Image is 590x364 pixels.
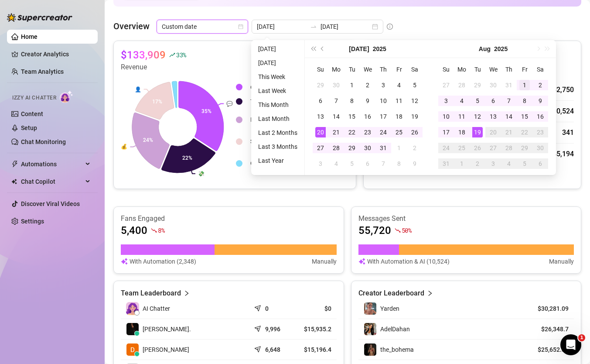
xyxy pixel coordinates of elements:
div: 1 [519,80,530,90]
td: 2025-08-22 [517,124,532,140]
span: Custom date [162,20,243,33]
div: 21 [331,127,341,137]
span: fall [395,227,401,234]
td: 2025-07-08 [344,93,360,109]
article: Revenue [121,62,186,72]
td: 2025-07-16 [360,109,375,124]
div: 19 [409,111,420,122]
span: 50 % [402,226,412,234]
div: 7 [331,96,341,106]
div: 10,524 [552,106,574,117]
div: 31 [504,80,514,90]
div: 20 [315,127,326,137]
article: $30,281.09 [529,304,569,313]
div: $52,750 [549,85,574,95]
div: 17 [441,127,451,137]
th: Mo [454,62,470,77]
td: 2025-08-20 [485,124,501,140]
td: 2025-08-26 [470,140,485,156]
th: Th [375,62,391,77]
a: Chat Monitoring [21,138,66,145]
th: Tu [470,62,485,77]
div: 3 [315,158,326,169]
span: send [254,323,263,332]
div: 4 [331,158,341,169]
li: Last Year [255,155,301,166]
img: the_bohema [364,343,376,356]
img: Yarden [364,302,376,315]
td: 2025-07-28 [328,140,344,156]
td: 2025-07-23 [360,124,375,140]
td: 2025-08-02 [407,140,423,156]
span: the_bohema [380,346,414,353]
span: 1 [578,334,585,341]
div: 9 [409,158,420,169]
article: Overview [113,20,150,33]
td: 2025-08-18 [454,124,470,140]
th: Fr [517,62,532,77]
li: This Month [255,100,301,110]
div: 23 [362,127,373,137]
div: 5 [409,80,420,90]
div: 2 [362,80,373,90]
div: 341 [562,127,574,138]
td: 2025-07-10 [375,93,391,109]
article: 55,720 [358,223,391,237]
span: calendar [238,24,243,29]
div: 6 [362,158,373,169]
button: Choose a month [349,40,369,58]
div: 3 [488,158,498,169]
td: 2025-08-03 [313,156,328,172]
td: 2025-07-13 [313,109,328,124]
div: 4 [504,158,514,169]
div: 45,194 [552,149,574,159]
article: 9,996 [265,325,280,333]
a: Settings [21,218,44,225]
div: 9 [362,96,373,106]
div: 30 [535,143,546,153]
article: 6,648 [265,345,280,354]
span: send [254,303,263,312]
td: 2025-07-29 [470,77,485,93]
td: 2025-09-01 [454,156,470,172]
div: 14 [331,111,341,122]
li: Last 2 Months [255,127,301,138]
div: 29 [519,143,530,153]
td: 2025-07-22 [344,124,360,140]
li: [DATE] [255,58,301,68]
div: 28 [457,80,467,90]
div: 13 [488,111,498,122]
div: 30 [362,143,373,153]
button: Previous month (PageUp) [318,40,327,58]
img: svg%3e [121,257,128,266]
article: With Automation (2,348) [130,257,196,266]
div: 26 [472,143,483,153]
button: Last year (Control + left) [308,40,318,58]
td: 2025-08-23 [532,124,548,140]
text: 💸 [198,170,205,177]
th: We [485,62,501,77]
td: 2025-07-27 [313,140,328,156]
img: svg%3e [358,257,365,266]
td: 2025-08-16 [532,109,548,124]
td: 2025-08-12 [470,109,485,124]
article: $25,652.82 [529,345,569,354]
div: 8 [394,158,404,169]
article: Creator Leaderboard [358,288,424,299]
span: right [184,288,190,299]
td: 2025-08-10 [438,109,454,124]
td: 2025-07-19 [407,109,423,124]
td: 2025-08-09 [407,156,423,172]
td: 2025-07-20 [313,124,328,140]
img: Chap צ׳אפ [126,323,139,335]
span: 33 % [176,51,186,59]
th: Tu [344,62,360,77]
th: Mo [328,62,344,77]
div: 1 [457,158,467,169]
div: 7 [378,158,389,169]
img: Dana Roz [126,343,139,356]
div: 27 [441,80,451,90]
td: 2025-07-30 [485,77,501,93]
iframe: Intercom live chat [560,334,581,355]
article: Messages Sent [358,214,574,223]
